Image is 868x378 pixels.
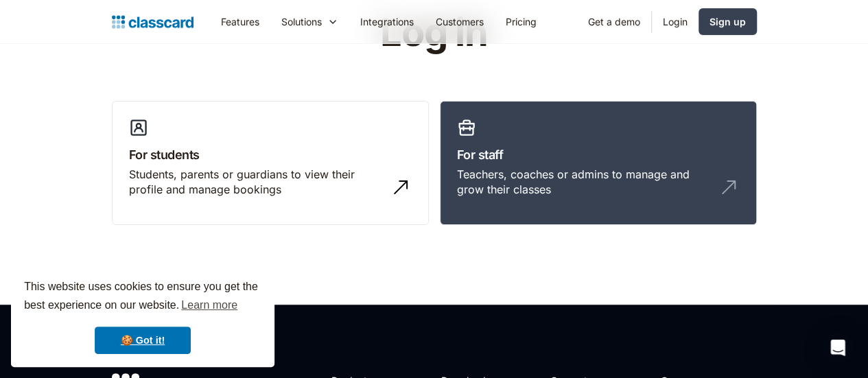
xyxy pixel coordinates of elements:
[652,6,699,37] a: Login
[577,6,651,37] a: Get a demo
[440,101,757,226] a: For staffTeachers, coaches or admins to manage and grow their classes
[112,12,193,32] a: home
[129,145,412,164] h3: For students
[699,8,757,35] a: Sign up
[281,14,322,29] div: Solutions
[425,6,495,37] a: Customers
[129,167,384,198] div: Students, parents or guardians to view their profile and manage bookings
[349,6,425,37] a: Integrations
[821,331,854,364] div: Open Intercom Messenger
[495,6,548,37] a: Pricing
[24,279,261,316] span: This website uses cookies to ensure you get the best experience on our website.
[270,6,349,37] div: Solutions
[179,295,239,316] a: learn more about cookies
[11,265,274,367] div: cookieconsent
[112,101,429,226] a: For studentsStudents, parents or guardians to view their profile and manage bookings
[210,6,270,37] a: Features
[457,167,712,198] div: Teachers, coaches or admins to manage and grow their classes
[216,12,652,54] h1: Log in
[457,145,740,164] h3: For staff
[95,327,191,354] a: dismiss cookie message
[709,14,746,29] div: Sign up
